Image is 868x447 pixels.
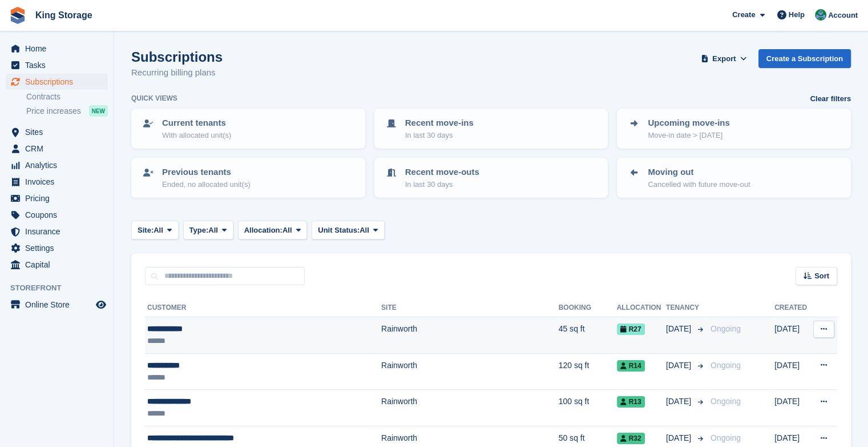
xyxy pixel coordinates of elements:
span: R32 [617,433,645,444]
span: Unit Status: [318,225,360,236]
span: Coupons [25,207,94,223]
span: CRM [25,141,94,157]
td: [DATE] [774,390,810,426]
p: Cancelled with future move-out [648,179,750,190]
th: Booking [559,299,617,317]
span: Subscriptions [25,74,94,90]
p: In last 30 days [405,130,474,141]
span: All [360,225,369,236]
a: Preview store [94,298,108,312]
td: [DATE] [774,353,810,390]
button: Site: All [131,221,179,240]
span: Sites [25,124,94,140]
img: John King [815,9,826,21]
a: menu [6,240,108,256]
button: Export [699,49,749,68]
p: Previous tenants [162,166,251,179]
span: Ongoing [710,397,741,406]
p: Recurring billing plans [131,66,223,79]
span: R27 [617,324,645,335]
span: Online Store [25,297,94,313]
th: Site [381,299,559,317]
td: Rainworth [381,390,559,426]
p: In last 30 days [405,179,479,190]
h1: Subscriptions [131,49,223,65]
span: Tasks [25,57,94,73]
span: Help [789,9,805,21]
th: Allocation [617,299,666,317]
span: Analytics [25,157,94,173]
span: Site: [138,225,154,236]
span: [DATE] [666,360,693,372]
a: Upcoming move-ins Move-in date > [DATE] [618,110,850,147]
a: menu [6,174,108,190]
span: All [208,225,218,236]
button: Unit Status: All [312,221,384,240]
p: Recent move-ins [405,117,474,130]
p: With allocated unit(s) [162,130,231,141]
p: Ended, no allocated unit(s) [162,179,251,190]
a: Price increases NEW [26,105,108,117]
a: Previous tenants Ended, no allocated unit(s) [132,159,364,197]
span: [DATE] [666,323,693,335]
span: All [282,225,292,236]
span: [DATE] [666,396,693,408]
p: Moving out [648,166,750,179]
a: menu [6,190,108,206]
span: Insurance [25,223,94,240]
a: Current tenants With allocated unit(s) [132,110,364,147]
p: Current tenants [162,117,231,130]
div: NEW [89,105,108,117]
span: Pricing [25,190,94,206]
span: Storefront [10,282,114,294]
a: Clear filters [810,93,851,105]
a: Create a Subscription [758,49,851,68]
td: [DATE] [774,317,810,354]
td: 45 sq ft [559,317,617,354]
p: Upcoming move-ins [648,117,729,130]
span: Ongoing [710,361,741,370]
a: menu [6,297,108,313]
span: Ongoing [710,433,741,442]
td: 120 sq ft [559,353,617,390]
a: Recent move-outs In last 30 days [376,159,607,197]
a: menu [6,257,108,273]
span: Home [25,41,94,57]
span: R13 [617,396,645,408]
span: Create [732,9,755,21]
button: Allocation: All [238,221,308,240]
a: menu [6,141,108,157]
span: Capital [25,257,94,273]
a: menu [6,124,108,140]
span: Ongoing [710,324,741,333]
span: Invoices [25,174,94,190]
td: Rainworth [381,317,559,354]
a: King Storage [31,6,97,25]
span: R14 [617,360,645,372]
span: Type: [189,225,209,236]
a: menu [6,74,108,90]
span: Settings [25,240,94,256]
img: stora-icon-8386f47178a22dfd0bd8f6a31ec36ba5ce8667c1dd55bd0f319d3a0aa187defe.svg [9,7,26,24]
h6: Quick views [131,93,177,103]
span: Account [828,10,858,21]
th: Created [774,299,810,317]
td: Rainworth [381,353,559,390]
button: Type: All [183,221,233,240]
span: All [154,225,163,236]
a: Contracts [26,91,108,102]
span: Price increases [26,106,81,117]
a: menu [6,207,108,223]
a: Moving out Cancelled with future move-out [618,159,850,197]
p: Recent move-outs [405,166,479,179]
span: Sort [814,270,829,282]
td: 100 sq ft [559,390,617,426]
th: Customer [145,299,381,317]
a: menu [6,223,108,240]
a: menu [6,41,108,57]
span: Allocation: [244,225,282,236]
p: Move-in date > [DATE] [648,130,729,141]
th: Tenancy [666,299,706,317]
a: menu [6,157,108,173]
span: [DATE] [666,432,693,444]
